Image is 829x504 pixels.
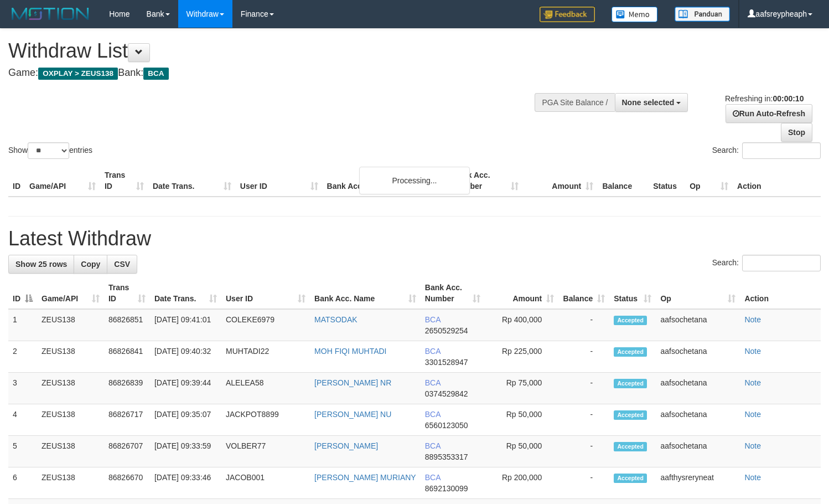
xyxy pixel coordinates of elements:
[733,165,821,197] th: Action
[656,436,740,467] td: aafsochetana
[221,373,310,404] td: ALELEA58
[744,473,761,482] a: Note
[150,341,221,373] td: [DATE] 09:40:32
[781,123,812,142] a: Stop
[38,68,118,80] span: OXPLAY > ZEUS138
[221,309,310,341] td: COLEKE6979
[37,404,104,436] td: ZEUS138
[148,165,236,197] th: Date Trans.
[8,255,74,274] a: Show 25 rows
[425,378,441,387] span: BCA
[614,410,647,420] span: Accepted
[8,373,37,404] td: 3
[37,341,104,373] td: ZEUS138
[425,484,468,493] span: Copy 8692130099 to clipboard
[614,347,647,357] span: Accepted
[104,436,150,467] td: 86826707
[28,142,69,159] select: Showentries
[656,341,740,373] td: aafsochetana
[615,93,688,112] button: None selected
[314,378,391,387] a: [PERSON_NAME] NR
[675,7,730,22] img: panduan.png
[773,94,804,103] strong: 00:00:10
[221,277,310,309] th: User ID: activate to sort column ascending
[425,421,468,430] span: Copy 6560123050 to clipboard
[221,467,310,499] td: JACOB001
[104,341,150,373] td: 86826841
[314,473,416,482] a: [PERSON_NAME] MURIANY
[74,255,107,274] a: Copy
[649,165,685,197] th: Status
[712,142,821,159] label: Search:
[558,404,609,436] td: -
[221,404,310,436] td: JACKPOT8899
[221,341,310,373] td: MUHTADI22
[150,373,221,404] td: [DATE] 09:39:44
[425,452,468,461] span: Copy 8895353317 to clipboard
[15,260,67,269] span: Show 25 rows
[8,404,37,436] td: 4
[485,404,559,436] td: Rp 50,000
[742,255,821,271] input: Search:
[8,341,37,373] td: 2
[558,277,609,309] th: Balance: activate to sort column ascending
[37,309,104,341] td: ZEUS138
[425,347,441,356] span: BCA
[104,404,150,436] td: 86826717
[742,142,821,159] input: Search:
[725,94,804,103] span: Refreshing in:
[425,389,468,398] span: Copy 0374529842 to clipboard
[598,165,649,197] th: Balance
[37,436,104,467] td: ZEUS138
[448,165,523,197] th: Bank Acc. Number
[558,341,609,373] td: -
[359,167,470,194] div: Processing...
[323,165,449,197] th: Bank Acc. Name
[104,277,150,309] th: Trans ID: activate to sort column ascending
[37,277,104,309] th: Game/API: activate to sort column ascending
[558,373,609,404] td: -
[609,277,656,309] th: Status: activate to sort column ascending
[744,441,761,450] a: Note
[8,309,37,341] td: 1
[81,260,100,269] span: Copy
[8,68,542,79] h4: Game: Bank:
[100,165,148,197] th: Trans ID
[558,309,609,341] td: -
[310,277,421,309] th: Bank Acc. Name: activate to sort column ascending
[712,255,821,271] label: Search:
[614,442,647,451] span: Accepted
[744,410,761,419] a: Note
[485,277,559,309] th: Amount: activate to sort column ascending
[421,277,485,309] th: Bank Acc. Number: activate to sort column ascending
[523,165,598,197] th: Amount
[744,315,761,324] a: Note
[150,404,221,436] td: [DATE] 09:35:07
[485,309,559,341] td: Rp 400,000
[614,379,647,388] span: Accepted
[8,436,37,467] td: 5
[656,404,740,436] td: aafsochetana
[104,467,150,499] td: 86826670
[685,165,733,197] th: Op
[726,104,812,123] a: Run Auto-Refresh
[425,473,441,482] span: BCA
[614,474,647,483] span: Accepted
[8,165,25,197] th: ID
[612,7,658,22] img: Button%20Memo.svg
[8,277,37,309] th: ID: activate to sort column descending
[740,277,821,309] th: Action
[25,165,100,197] th: Game/API
[236,165,323,197] th: User ID
[425,358,468,367] span: Copy 3301528947 to clipboard
[104,309,150,341] td: 86826851
[104,373,150,404] td: 86826839
[314,441,378,450] a: [PERSON_NAME]
[314,410,391,419] a: [PERSON_NAME] NU
[656,467,740,499] td: aafthysreryneat
[540,7,595,22] img: Feedback.jpg
[143,68,168,80] span: BCA
[558,467,609,499] td: -
[656,373,740,404] td: aafsochetana
[425,326,468,335] span: Copy 2650529254 to clipboard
